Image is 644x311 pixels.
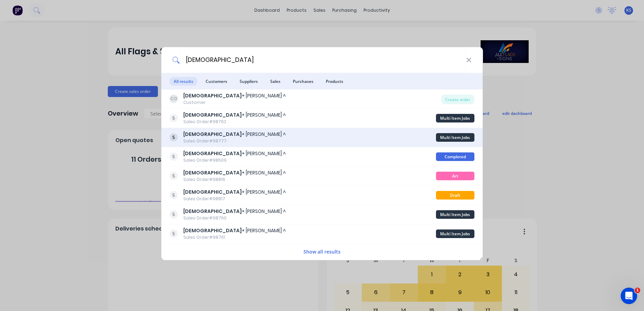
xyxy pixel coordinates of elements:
div: + [PERSON_NAME] ^ [183,131,286,138]
div: Create order [441,95,474,104]
div: Completed [436,152,474,161]
div: Draft [436,191,474,200]
div: + [PERSON_NAME] ^ [183,111,286,119]
b: [DEMOGRAPHIC_DATA] [183,150,242,157]
div: Art [436,172,474,180]
div: + [PERSON_NAME] ^ [183,208,286,215]
div: + [PERSON_NAME] ^ [183,189,286,196]
div: Multi Item Jobs [436,229,474,238]
div: Customer [183,99,286,106]
span: All results [170,77,197,86]
span: 1 [635,288,640,293]
span: Purchases [289,77,318,86]
b: [DEMOGRAPHIC_DATA] [183,189,242,195]
b: [DEMOGRAPHIC_DATA] [183,208,242,215]
div: Multi Item Jobs [436,133,474,142]
div: Sales Order #98760 [183,215,286,221]
span: Suppliers [235,77,262,86]
div: Sales Order #98777 [183,138,286,144]
b: [DEMOGRAPHIC_DATA] [183,111,242,118]
b: [DEMOGRAPHIC_DATA] [183,131,242,138]
div: Sales Order #98761 [183,234,286,240]
span: Customers [202,77,231,86]
span: Products [322,77,347,86]
div: + [PERSON_NAME] ^ [183,92,286,99]
div: Sales Order #98509 [183,157,286,163]
button: Show all results [301,248,343,256]
div: Multi Item Jobs [436,114,474,122]
div: + [PERSON_NAME] ^ [183,169,286,176]
input: Start typing a customer or supplier name to create a new order... [180,47,466,73]
b: [DEMOGRAPHIC_DATA] [183,92,242,99]
b: [DEMOGRAPHIC_DATA] [183,169,242,176]
div: Multi Item Jobs [436,210,474,219]
span: Sales [266,77,285,86]
div: + [PERSON_NAME] ^ [183,150,286,157]
div: CO [170,95,178,103]
b: [DEMOGRAPHIC_DATA] [183,227,242,234]
div: Sales Order #98817 [183,196,286,202]
div: Sales Order #98762 [183,119,286,125]
div: Sales Order #98816 [183,176,286,183]
div: + [PERSON_NAME] ^ [183,227,286,234]
iframe: Intercom live chat [621,288,637,304]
